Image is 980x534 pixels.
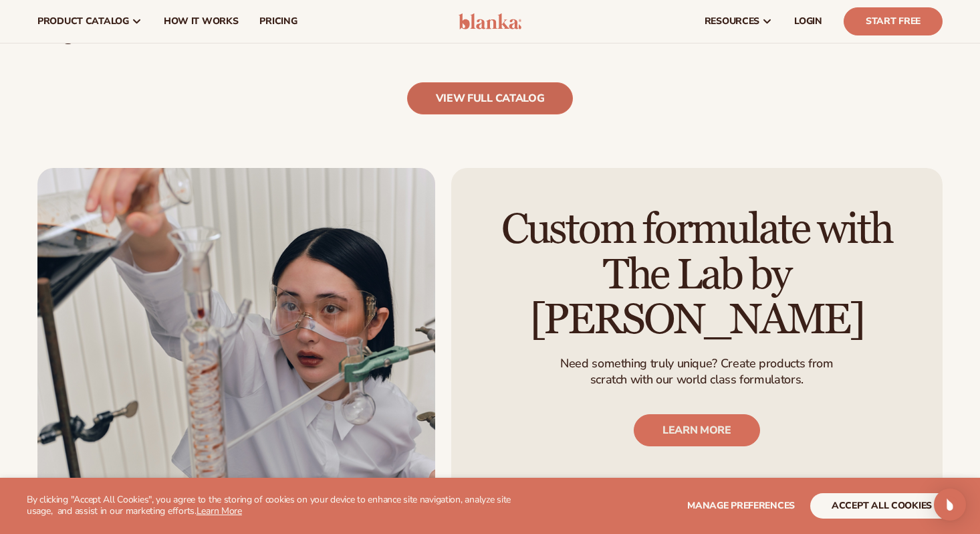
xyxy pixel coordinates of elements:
span: resources [705,16,759,27]
a: LEARN MORE [634,414,760,446]
h2: Custom formulate with The Lab by [PERSON_NAME] [489,207,905,343]
button: accept all cookies [810,493,953,519]
span: How It Works [164,16,239,27]
button: Manage preferences [687,493,795,519]
p: By clicking "Accept All Cookies", you agree to the storing of cookies on your device to enhance s... [27,495,519,517]
span: pricing [259,16,297,27]
a: view full catalog [407,82,574,114]
span: product catalog [37,16,129,27]
span: LOGIN [794,16,822,27]
div: Open Intercom Messenger [934,488,966,521]
img: logo [459,13,522,29]
p: scratch with our world class formulators. [561,371,834,387]
p: Need something truly unique? Create products from [561,356,834,371]
a: Learn More [197,505,242,517]
a: Start Free [844,7,943,35]
span: Manage preferences [687,499,795,512]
